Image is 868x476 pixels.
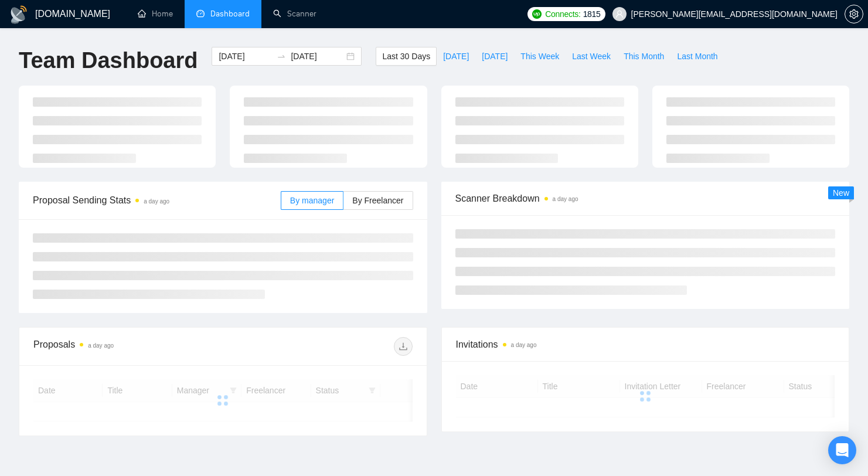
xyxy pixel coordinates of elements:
[532,9,542,19] img: upwork-logo.png
[677,50,717,63] span: Last Month
[437,47,475,66] button: [DATE]
[376,47,437,66] button: Last 30 Days
[219,50,272,63] input: Start date
[88,342,114,349] time: a day ago
[833,188,849,198] span: New
[138,9,173,19] a: homeHome
[33,337,223,356] div: Proposals
[144,198,169,205] time: a day ago
[33,193,281,208] span: Proposal Sending Stats
[382,50,430,63] span: Last 30 Days
[273,9,316,19] a: searchScanner
[845,9,863,19] a: setting
[443,50,469,63] span: [DATE]
[670,47,724,66] button: Last Month
[9,5,28,24] img: logo
[291,50,344,63] input: End date
[572,50,611,63] span: Last Week
[482,50,508,63] span: [DATE]
[545,8,580,21] span: Connects:
[615,10,624,18] span: user
[290,196,334,205] span: By manager
[196,9,205,18] span: dashboard
[520,50,559,63] span: This Week
[456,337,835,352] span: Invitations
[277,52,286,61] span: to
[624,50,664,63] span: This Month
[553,196,578,202] time: a day ago
[455,191,836,206] span: Scanner Breakdown
[277,52,286,61] span: swap-right
[475,47,514,66] button: [DATE]
[845,9,863,19] span: setting
[511,342,537,348] time: a day ago
[617,47,670,66] button: This Month
[566,47,617,66] button: Last Week
[828,436,856,464] div: Open Intercom Messenger
[845,5,863,23] button: setting
[352,196,403,205] span: By Freelancer
[19,47,198,74] h1: Team Dashboard
[514,47,566,66] button: This Week
[210,9,250,19] span: Dashboard
[583,8,601,21] span: 1815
